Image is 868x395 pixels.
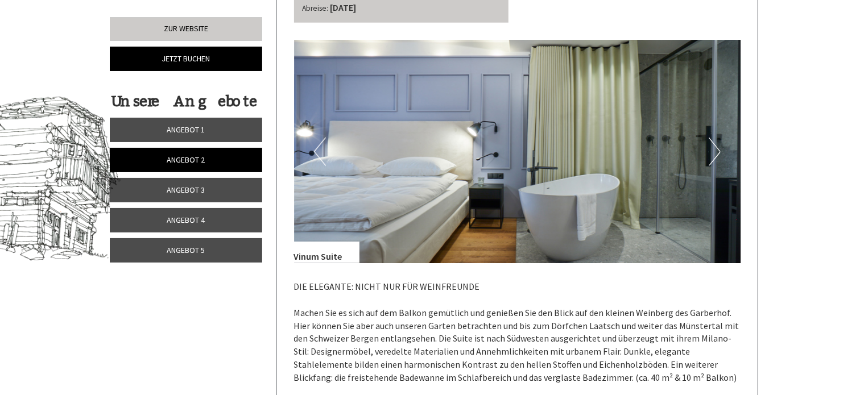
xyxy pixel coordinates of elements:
b: [DATE] [330,2,357,13]
button: Next [709,138,721,166]
p: DIE ELEGANTE: NICHT NUR FÜR WEINFREUNDE Machen Sie es sich auf dem Balkon gemütlich und genießen ... [294,280,741,384]
span: Angebot 4 [167,215,205,225]
a: Jetzt buchen [110,47,262,71]
span: Angebot 3 [167,185,205,195]
span: Angebot 2 [167,155,205,165]
div: Vinum Suite [294,242,359,263]
button: Previous [314,138,326,166]
div: Unsere Angebote [110,91,259,112]
img: image [294,40,741,263]
a: Zur Website [110,17,262,41]
span: Angebot 1 [167,124,205,135]
small: Abreise: [303,3,329,13]
span: Angebot 5 [167,245,205,255]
